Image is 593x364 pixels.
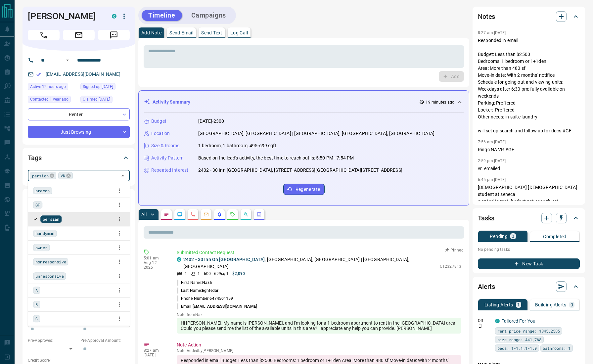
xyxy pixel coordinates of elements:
[58,172,73,179] div: VR
[35,287,38,294] span: A
[230,30,248,35] p: Log Call
[80,83,130,92] div: Sun May 23 2021
[183,256,436,270] p: , [GEOGRAPHIC_DATA], [GEOGRAPHIC_DATA] | [GEOGRAPHIC_DATA], [GEOGRAPHIC_DATA]
[517,302,520,307] p: 1
[28,96,77,105] div: Mon Mar 18 2024
[198,155,354,161] p: Based on the lead's activity, the best time to reach out is: 5:50 PM - 7:54 PM
[36,72,41,77] svg: Email Verified
[201,30,222,35] p: Send Text
[144,96,464,108] div: Activity Summary19 minutes ago
[30,172,56,179] div: persian
[177,280,212,286] p: First Name:
[64,56,71,64] button: Open
[144,256,167,260] p: 5:01 am
[151,155,184,161] p: Activity Pattern
[478,159,506,163] p: 2:59 pm [DATE]
[32,172,49,179] span: persian
[151,118,166,125] p: Budget
[495,319,500,323] div: condos.ca
[177,312,461,317] p: Note from Nazli
[193,304,257,309] span: [EMAIL_ADDRESS][DOMAIN_NAME]
[63,30,95,40] span: Email
[169,30,193,35] p: Send Email
[198,167,402,174] p: 2402 - 30 Inn [GEOGRAPHIC_DATA], [STREET_ADDRESS][GEOGRAPHIC_DATA][STREET_ADDRESS]
[478,165,580,172] p: vr. emailed
[230,212,235,217] svg: Requests
[144,353,167,357] p: [DATE]
[28,11,102,22] h1: [PERSON_NAME]
[35,301,38,308] span: B
[35,258,66,265] span: nonresponsive
[35,230,54,237] span: handyman
[183,257,265,262] a: 2402 - 30 Inn On [GEOGRAPHIC_DATA]
[30,96,68,103] span: Contacted 1 year ago
[80,96,130,105] div: Sun May 23 2021
[478,213,494,223] h2: Tasks
[190,212,196,217] svg: Calls
[478,210,580,226] div: Tasks
[142,10,182,21] button: Timeline
[202,288,218,293] span: Eghtedar
[478,258,580,269] button: New Task
[217,212,222,217] svg: Listing Alerts
[478,281,495,292] h2: Alerts
[478,140,506,144] p: 7:56 am [DATE]
[543,234,567,239] p: Completed
[28,108,130,120] div: Renter
[83,96,110,103] span: Claimed [DATE]
[497,328,560,334] span: rent price range: 1845,2585
[185,10,233,21] button: Campaigns
[185,271,187,277] p: 1
[204,271,228,277] p: 600 - 699 sqft
[151,142,180,149] p: Size & Rooms
[484,302,513,307] p: Listing Alerts
[141,212,147,217] p: All
[478,245,580,254] p: No pending tasks
[478,279,580,295] div: Alerts
[478,318,491,324] p: Off
[198,130,434,137] p: [GEOGRAPHIC_DATA], [GEOGRAPHIC_DATA] | [GEOGRAPHIC_DATA], [GEOGRAPHIC_DATA], [GEOGRAPHIC_DATA]
[28,30,60,40] span: Call
[28,153,41,163] h2: Tags
[198,142,277,149] p: 1 bedroom, 1 bathroom, 495-699 sqft
[112,14,116,19] div: condos.ca
[283,184,325,195] button: Regenerate
[209,296,233,301] span: 6474501159
[177,318,461,334] div: Hi [PERSON_NAME], My name is [PERSON_NAME], and I'm looking for a 1-bedroom apartment to rent in ...
[151,167,188,174] p: Repeated Interest
[35,315,38,322] span: C
[144,348,167,353] p: 8:27 am
[177,288,218,294] p: Last Name:
[478,146,580,153] p: Ringc NA VR #GF
[153,99,190,106] p: Activity Summary
[28,126,130,138] div: Just Browsing
[478,177,506,182] p: 6:45 pm [DATE]
[512,234,514,239] p: 0
[426,99,454,105] p: 19 minutes ago
[46,71,120,77] a: [EMAIL_ADDRESS][DOMAIN_NAME]
[535,302,567,307] p: Building Alerts
[177,296,233,301] p: Phone Number:
[28,338,77,343] p: Pre-Approved:
[440,263,461,269] p: C12327813
[478,9,580,24] div: Notes
[151,130,170,137] p: Location
[28,83,77,92] div: Tue Aug 12 2025
[490,234,508,239] p: Pending
[570,302,573,307] p: 0
[177,341,461,348] p: Note Action
[478,324,482,328] svg: Push Notification Only
[28,150,130,166] div: Tags
[35,187,50,194] span: precon
[43,216,59,222] span: persian
[232,271,245,277] p: $2,090
[30,83,66,90] span: Active 12 hours ago
[243,212,249,217] svg: Opportunities
[61,172,65,179] span: VR
[478,37,580,134] p: Responded in email Budget: Less than $2500 Bedrooms: 1 bedroom or 1+1den Area: More than 480 sf M...
[118,171,127,180] button: Close
[164,212,169,217] svg: Notes
[35,202,40,208] span: GF
[177,212,182,217] svg: Lead Browsing Activity
[177,303,257,309] p: Email:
